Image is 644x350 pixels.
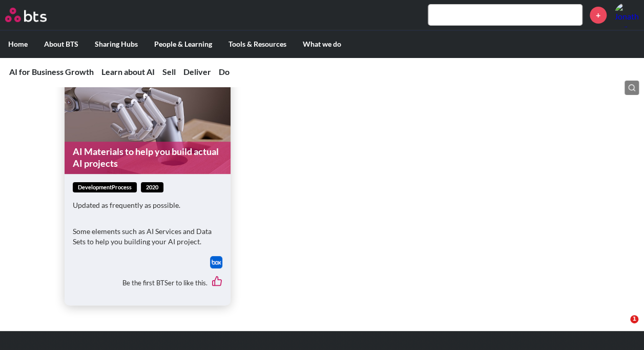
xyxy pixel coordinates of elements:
[73,226,223,246] p: Some elements such as AI Services and Data Sets to help you building your AI project.
[614,3,639,27] a: Profile
[609,315,634,340] iframe: Intercom live chat
[590,7,607,24] a: +
[210,256,222,268] a: Download file from Box
[9,67,94,76] a: AI for Business Growth
[5,8,66,22] a: Go home
[146,31,220,57] label: People & Learning
[73,200,223,210] p: Updated as frequently as possible.
[210,256,222,268] img: Box logo
[101,67,155,76] a: Learn about AI
[141,182,163,193] span: 2020
[219,67,230,76] a: Do
[73,182,137,193] span: developmentProcess
[36,31,87,57] label: About BTS
[630,315,638,323] span: 1
[614,3,639,27] img: Jonathan Van Rensburg
[5,8,47,22] img: BTS Logo
[65,142,231,174] a: AI Materials to help you build actual AI projects
[220,31,295,57] label: Tools & Resources
[73,268,223,297] div: Be the first BTSer to like this.
[183,67,211,76] a: Deliver
[87,31,146,57] label: Sharing Hubs
[295,31,349,57] label: What we do
[162,67,176,76] a: Sell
